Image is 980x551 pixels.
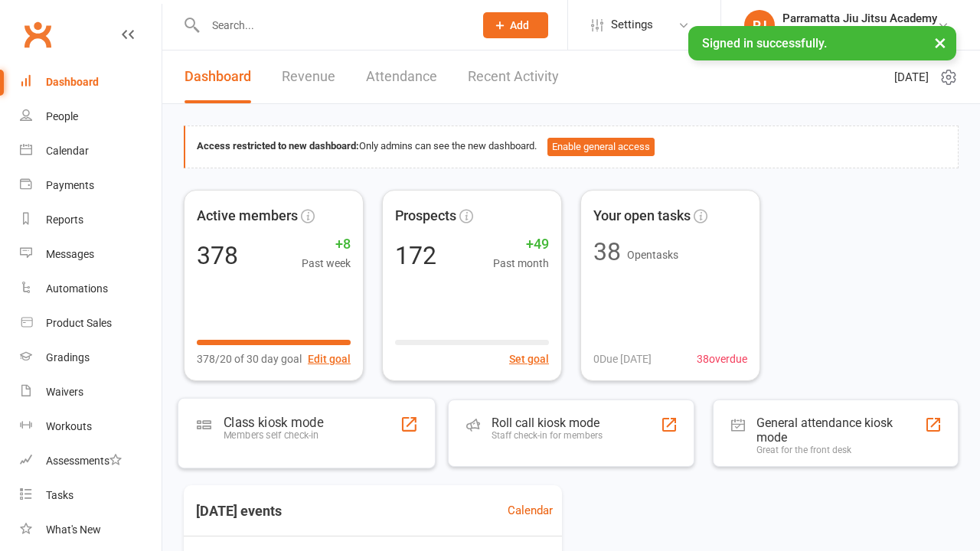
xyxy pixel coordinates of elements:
[224,414,323,429] div: Class kiosk mode
[697,350,747,367] span: 38 overdue
[46,351,90,364] div: Gradings
[302,255,351,272] span: Past week
[894,68,929,86] span: [DATE]
[483,12,548,38] button: Add
[547,138,655,156] button: Enable general access
[20,375,162,409] a: Waivers
[46,420,92,432] div: Workouts
[20,306,162,341] a: Product Sales
[702,36,827,51] span: Signed in successfully.
[282,51,335,103] a: Revenue
[46,386,83,398] div: Waivers
[20,99,162,134] a: People
[593,205,691,227] span: Your open tasks
[46,179,94,191] div: Payments
[492,430,603,441] div: Staff check-in for members
[20,134,162,168] a: Calendar
[308,350,351,367] button: Edit goal
[46,455,122,467] div: Assessments
[744,10,775,41] div: PJ
[20,168,162,203] a: Payments
[46,110,78,122] div: People
[782,11,937,25] div: Parramatta Jiu Jitsu Academy
[395,243,436,268] div: 172
[756,445,925,455] div: Great for the front desk
[782,25,937,39] div: Parramatta Jiu Jitsu Academy
[508,501,553,520] a: Calendar
[46,214,83,226] div: Reports
[611,8,653,42] span: Settings
[627,249,678,261] span: Open tasks
[20,272,162,306] a: Automations
[197,140,359,152] strong: Access restricted to new dashboard:
[20,444,162,478] a: Assessments
[20,65,162,99] a: Dashboard
[593,350,652,367] span: 0 Due [DATE]
[20,203,162,237] a: Reports
[197,243,238,268] div: 378
[926,26,954,59] button: ×
[46,282,108,295] div: Automations
[493,255,549,272] span: Past month
[510,19,529,31] span: Add
[46,317,112,329] div: Product Sales
[201,15,463,36] input: Search...
[395,205,456,227] span: Prospects
[20,478,162,513] a: Tasks
[20,513,162,547] a: What's New
[46,489,73,501] div: Tasks
[468,51,559,103] a: Recent Activity
[756,416,925,445] div: General attendance kiosk mode
[593,240,621,264] div: 38
[366,51,437,103] a: Attendance
[46,76,99,88] div: Dashboard
[46,145,89,157] div: Calendar
[197,350,302,367] span: 378/20 of 30 day goal
[18,15,57,54] a: Clubworx
[224,429,323,441] div: Members self check-in
[20,237,162,272] a: Messages
[302,233,351,256] span: +8
[20,409,162,444] a: Workouts
[492,416,603,430] div: Roll call kiosk mode
[184,497,294,525] h3: [DATE] events
[46,248,94,260] div: Messages
[493,233,549,256] span: +49
[46,523,101,536] div: What's New
[197,138,946,156] div: Only admins can see the new dashboard.
[20,341,162,375] a: Gradings
[197,205,298,227] span: Active members
[509,350,549,367] button: Set goal
[185,51,251,103] a: Dashboard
